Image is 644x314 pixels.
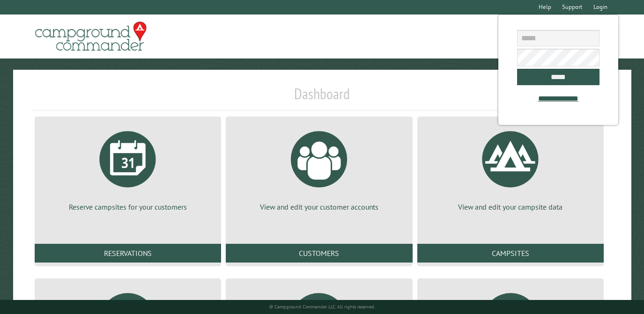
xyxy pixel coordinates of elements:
[32,18,149,55] img: Campground Commander
[46,202,210,212] p: Reserve campsites for your customers
[269,304,375,310] small: © Campground Commander LLC. All rights reserved.
[46,124,210,212] a: Reserve campsites for your customers
[417,244,604,263] a: Campsites
[429,124,592,212] a: View and edit your campsite data
[35,244,221,263] a: Reservations
[237,124,401,212] a: View and edit your customer accounts
[237,202,401,212] p: View and edit your customer accounts
[226,244,412,263] a: Customers
[32,85,612,110] h1: Dashboard
[429,202,592,212] p: View and edit your campsite data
